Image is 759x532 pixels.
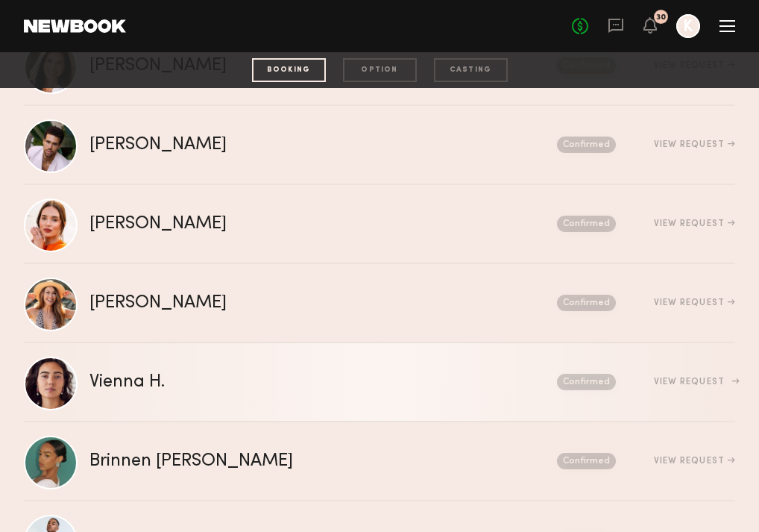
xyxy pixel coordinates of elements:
[89,453,425,470] div: Brinnen [PERSON_NAME]
[24,185,735,264] a: [PERSON_NAME]ConfirmedView Request
[24,264,735,343] a: [PERSON_NAME]ConfirmedView Request
[557,137,616,153] nb-request-status: Confirmed
[557,453,616,469] nb-request-status: Confirmed
[89,295,392,312] div: [PERSON_NAME]
[557,295,616,311] nb-request-status: Confirmed
[557,216,616,232] nb-request-status: Confirmed
[654,457,735,466] div: View Request
[676,14,700,38] a: K
[434,58,508,82] div: casting
[654,140,735,149] div: View Request
[343,58,417,82] div: option
[89,216,392,233] div: [PERSON_NAME]
[557,374,616,390] nb-request-status: Confirmed
[89,374,361,391] div: Vienna H.
[656,13,666,22] div: 30
[252,58,326,82] div: booking
[654,219,735,228] div: View Request
[89,137,392,154] div: [PERSON_NAME]
[654,378,735,387] div: View Request
[24,343,735,422] a: Vienna H.ConfirmedView Request
[24,422,735,501] a: Brinnen [PERSON_NAME]ConfirmedView Request
[654,298,735,307] div: View Request
[24,106,735,185] a: [PERSON_NAME]ConfirmedView Request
